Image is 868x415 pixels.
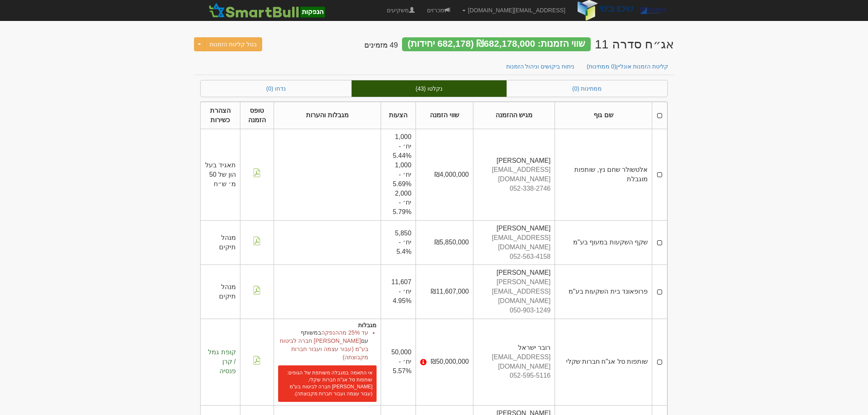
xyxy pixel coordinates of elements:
[253,237,261,245] img: pdf-file-icon.png
[431,357,469,367] span: ₪50,000,000
[473,102,555,129] th: מגיש ההזמנה
[477,224,550,233] div: [PERSON_NAME]
[416,221,473,265] td: ₪5,850,000
[477,252,550,262] div: 052-563-4158
[364,41,398,50] h4: 49 מזמינים
[500,58,581,75] a: ניתוח ביקושים וניהול הזמנות
[240,102,274,129] th: טופס הזמנה
[201,80,352,97] a: נדחו (0)
[555,129,652,221] td: אלטשולר שחם נץ, שותפות מוגבלת
[219,234,236,251] span: מנהל תיקים
[201,102,240,129] th: הצהרת כשירות
[416,265,473,319] td: ₪11,607,000
[393,133,411,159] span: 1,000 יח׳ - 5.44%
[477,165,550,184] div: [EMAIL_ADDRESS][DOMAIN_NAME]
[477,184,550,194] div: 052-338-2746
[204,37,262,51] button: בטל קליטת הזמנות
[595,37,674,51] div: שיכון ובינוי בעמ - אג״ח (סדרה 11) - הנפקה לציבור
[477,268,550,278] div: [PERSON_NAME]
[205,162,235,187] span: תאגיד בעל הון של 50 מ׳ ש״ח
[416,102,473,129] th: שווי הזמנה
[402,37,591,51] div: שווי הזמנות: ₪682,178,000 (682,178 יחידות)
[555,102,652,129] th: שם גוף
[274,102,381,129] th: מגבלות והערות
[381,102,416,129] th: הצעות
[555,221,652,265] td: שקף השקעות במעוף בע"מ
[352,80,507,97] a: נקלטו (43)
[301,329,368,344] span: במשותף עם
[477,156,550,166] div: [PERSON_NAME]
[219,283,236,300] span: מנהל תיקים
[278,322,377,328] h5: מגבלות
[253,286,261,294] img: pdf-file-icon.png
[587,63,616,70] span: (0 ממתינות)
[580,58,675,75] a: קליטת הזמנות אונליין(0 ממתינות)
[253,169,261,177] img: pdf-file-icon.png
[278,365,377,402] div: אי התאמה במגבלה משותפת של הגופים: שותפות סל אג"ח חברות שקלי, [PERSON_NAME] חברה לביטוח בע"מ (עבור...
[393,162,411,187] span: 1,000 יח׳ - 5.69%
[477,343,550,353] div: רובר ישראל
[555,265,652,319] td: פרופאונד בית השקעות בע"מ
[477,278,550,306] div: [PERSON_NAME][EMAIL_ADDRESS][DOMAIN_NAME]
[477,371,550,381] div: 052-595-5116
[477,233,550,252] div: [EMAIL_ADDRESS][DOMAIN_NAME]
[395,230,411,255] span: 5,850 יח׳ - 5.4%
[278,328,368,361] li: עד 25% מההנפקה [PERSON_NAME] חברה לביטוח בע"מ (עבור עצמה ועבור חברות מקבוצתה)
[253,356,261,365] img: pdf-file-icon.png
[416,129,473,221] td: ₪4,000,000
[555,319,652,405] td: שותפות סל אג"ח חברות שקלי
[393,190,411,216] span: 2,000 יח׳ - 5.79%
[208,349,235,374] span: קופת גמל / קרן פנסיה
[507,80,667,97] a: ממתינות (0)
[477,306,550,315] div: 050-903-1249
[391,349,411,374] span: 50,000 יח׳ - 5.57%
[477,353,550,372] div: [EMAIL_ADDRESS][DOMAIN_NAME]
[391,278,411,304] span: 11,607 יח׳ - 4.95%
[206,2,327,18] img: SmartBull Logo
